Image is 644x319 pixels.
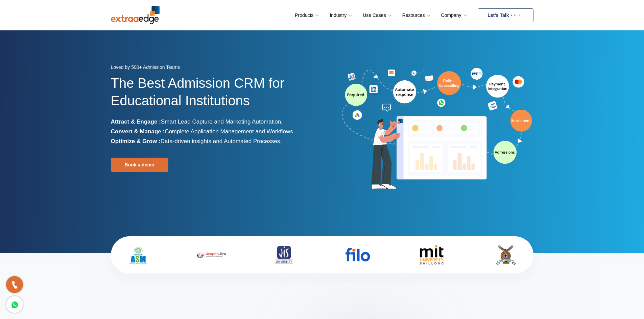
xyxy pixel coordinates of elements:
[478,8,533,22] a: Let’s Talk
[111,138,161,144] b: Optimize & Grow :
[111,62,317,74] div: Loved by 500+ Admission Teams
[341,66,533,192] img: admission-software-home-page-header
[161,118,283,125] span: Smart Lead Capture and Marketing Automation.
[330,10,351,20] a: Industry
[165,128,294,135] span: Complete Application Management and Workflows.
[111,158,168,172] a: Book a demo
[363,10,390,20] a: Use Cases
[295,10,318,20] a: Products
[441,10,466,20] a: Company
[111,74,317,117] h1: The Best Admission CRM for Educational Institutions
[402,10,429,20] a: Resources
[111,118,161,125] b: Attract & Engage :
[111,128,165,135] b: Convert & Manage :
[161,138,282,144] span: Data-driven insights and Automated Processes.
